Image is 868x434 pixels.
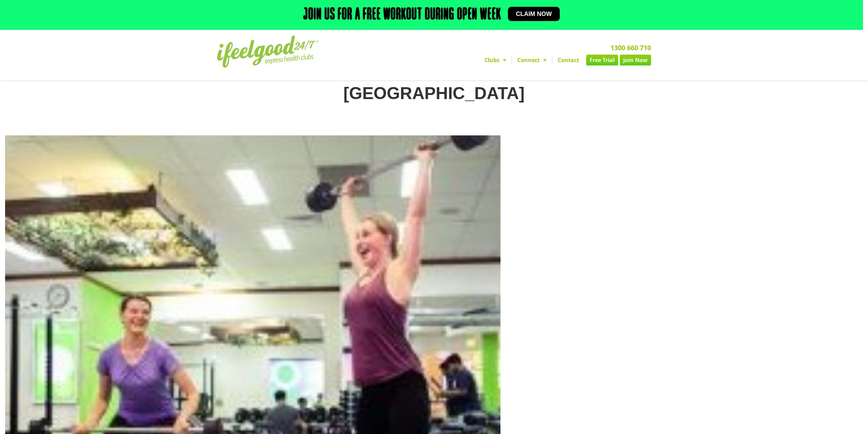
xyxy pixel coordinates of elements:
a: Contact [552,55,585,65]
a: Clubs [479,55,512,65]
a: Connect [512,55,552,65]
nav: Menu [371,55,651,65]
a: 1300 660 710 [610,43,651,52]
h1: [GEOGRAPHIC_DATA] [5,83,863,103]
a: Join Now [620,55,651,65]
span: Claim now [516,11,552,17]
a: Free Trial [586,55,618,65]
a: Claim now [508,7,560,21]
h2: Join us for a free workout during open week [303,7,501,23]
